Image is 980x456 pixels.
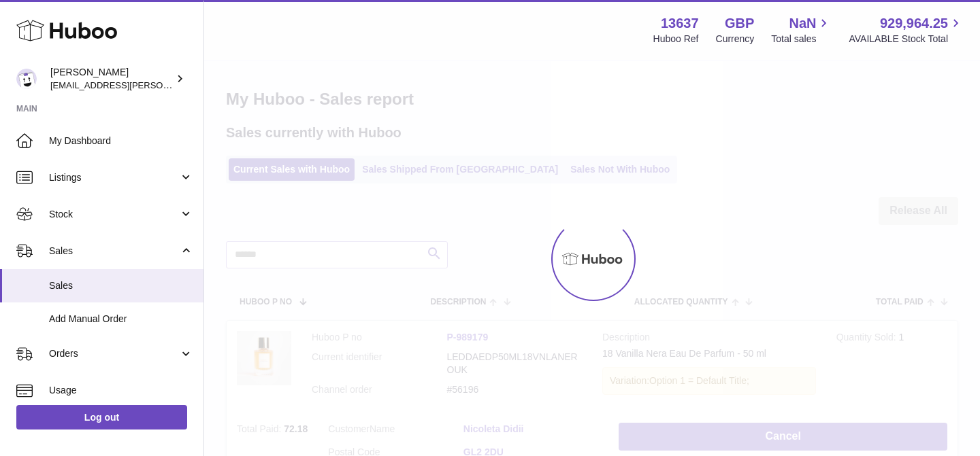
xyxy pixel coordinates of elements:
span: NaN [789,14,816,33]
span: Listings [49,171,179,184]
span: [EMAIL_ADDRESS][PERSON_NAME][DOMAIN_NAME] [50,80,273,90]
span: Total sales [771,33,832,46]
span: Add Manual Order [49,313,193,326]
strong: 13637 [661,14,699,33]
img: jonny@ledda.co [16,69,37,89]
a: Log out [16,405,187,429]
strong: GBP [725,14,754,33]
span: Stock [49,208,179,221]
div: Huboo Ref [653,33,699,46]
span: AVAILABLE Stock Total [849,33,964,46]
a: 929,964.25 AVAILABLE Stock Total [849,14,964,46]
span: Sales [49,279,193,292]
span: Orders [49,347,179,360]
span: My Dashboard [49,135,193,147]
span: Sales [49,245,179,258]
div: Currency [716,33,755,46]
span: 929,964.25 [880,14,948,33]
div: [PERSON_NAME] [50,66,173,92]
span: Usage [49,384,193,397]
a: NaN Total sales [771,14,832,46]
